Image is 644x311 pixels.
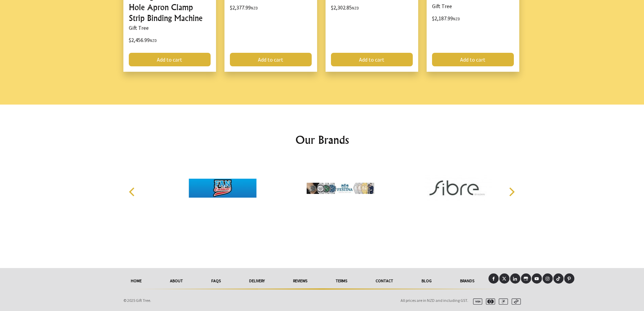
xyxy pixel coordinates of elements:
[156,273,197,288] a: About
[532,273,542,284] a: Youtube
[483,298,495,305] img: mastercard.svg
[321,273,361,288] a: Terms
[564,273,574,284] a: Pinterest
[129,53,211,66] a: Add to cart
[496,298,508,305] img: paypal.svg
[361,273,407,288] a: Contact
[499,273,509,284] a: X (Twitter)
[432,53,514,66] a: Add to cart
[189,163,256,214] img: FAN EMBLEMS
[504,184,519,199] button: Next
[331,53,413,66] a: Add to cart
[553,273,564,284] a: Tiktok
[446,273,488,288] a: Brands
[307,163,374,214] img: Festina
[125,184,140,199] button: Previous
[488,273,499,284] a: Facebook
[509,298,521,305] img: afterpay.svg
[510,273,520,284] a: LinkedIn
[197,273,235,288] a: FAQs
[279,273,321,288] a: reviews
[470,298,482,305] img: visa.svg
[235,273,279,288] a: delivery
[543,273,553,284] a: Instagram
[117,273,156,288] a: HOME
[122,132,522,148] h2: Our Brands
[123,298,151,303] span: © 2025 Gift Tree.
[401,298,468,303] span: All prices are in NZD and including GST.
[424,163,492,214] img: Fibre by Auskin
[230,53,312,66] a: Add to cart
[407,273,446,288] a: Blog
